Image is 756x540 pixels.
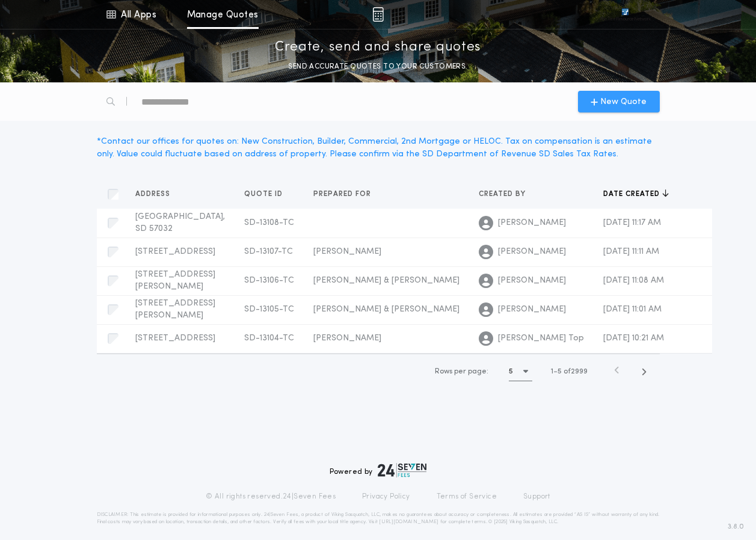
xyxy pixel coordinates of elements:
[728,521,744,532] span: 3.8.0
[313,305,459,314] span: [PERSON_NAME] & [PERSON_NAME]
[97,511,660,526] p: DISCLAIMER: This estimate is provided for informational purposes only. 24|Seven Fees, a product o...
[498,304,566,316] span: [PERSON_NAME]
[244,189,285,199] span: Quote ID
[564,366,588,377] span: of 2999
[135,247,215,256] span: [STREET_ADDRESS]
[313,276,459,285] span: [PERSON_NAME] & [PERSON_NAME]
[135,334,215,343] span: [STREET_ADDRESS]
[551,368,553,375] span: 1
[378,463,427,477] img: logo
[558,368,562,375] span: 5
[498,275,566,287] span: [PERSON_NAME]
[206,492,336,502] p: © All rights reserved. 24|Seven Fees
[523,492,550,502] a: Support
[600,96,647,108] span: New Quote
[498,333,584,345] span: [PERSON_NAME] Top
[578,91,660,112] button: New Quote
[135,270,215,291] span: [STREET_ADDRESS][PERSON_NAME]
[603,218,661,227] span: [DATE] 11:17 AM
[498,246,566,258] span: [PERSON_NAME]
[97,135,660,161] div: * Contact our offices for quotes on: New Construction, Builder, Commercial, 2nd Mortgage or HELOC...
[362,492,410,502] a: Privacy Policy
[372,7,384,22] img: img
[313,247,381,256] span: [PERSON_NAME]
[498,217,566,229] span: [PERSON_NAME]
[135,189,173,199] span: Address
[275,38,481,57] p: Create, send and share quotes
[244,334,294,343] span: SD-13104-TC
[509,362,532,381] button: 5
[600,8,650,20] img: vs-icon
[603,188,669,200] button: Date created
[330,463,427,477] div: Powered by
[244,188,292,200] button: Quote ID
[509,366,513,378] h1: 5
[313,334,381,343] span: [PERSON_NAME]
[479,189,528,199] span: Created by
[288,61,467,73] p: SEND ACCURATE QUOTES TO YOUR CUSTOMERS.
[379,520,438,524] a: [URL][DOMAIN_NAME]
[603,305,662,314] span: [DATE] 11:01 AM
[135,299,215,320] span: [STREET_ADDRESS][PERSON_NAME]
[244,276,294,285] span: SD-13106-TC
[244,305,294,314] span: SD-13105-TC
[435,368,488,375] span: Rows per page:
[437,492,497,502] a: Terms of Service
[244,218,294,227] span: SD-13108-TC
[479,188,535,200] button: Created by
[603,247,659,256] span: [DATE] 11:11 AM
[135,212,225,233] span: [GEOGRAPHIC_DATA], SD 57032
[603,189,662,199] span: Date created
[313,189,373,199] span: Prepared for
[603,334,664,343] span: [DATE] 10:21 AM
[603,276,664,285] span: [DATE] 11:08 AM
[135,188,179,200] button: Address
[244,247,293,256] span: SD-13107-TC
